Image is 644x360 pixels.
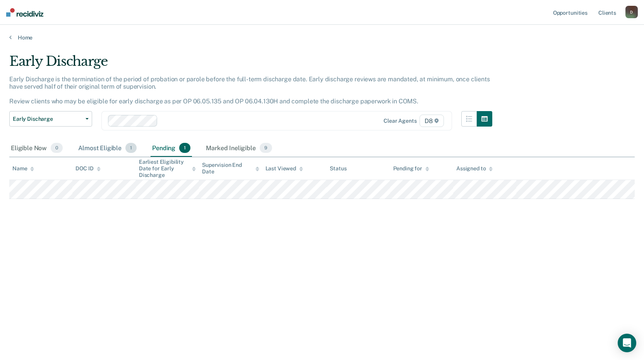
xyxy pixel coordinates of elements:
[13,116,82,122] span: Early Discharge
[6,8,43,17] img: Recidiviz
[9,111,92,127] button: Early Discharge
[9,75,490,105] p: Early Discharge is the termination of the period of probation or parole before the full-term disc...
[77,140,138,157] div: Almost Eligible1
[9,140,64,157] div: Eligible Now0
[51,143,63,153] span: 0
[125,143,137,153] span: 1
[204,140,274,157] div: Marked Ineligible9
[12,165,34,172] div: Name
[393,165,429,172] div: Pending for
[9,34,635,41] a: Home
[456,165,493,172] div: Assigned to
[9,53,492,75] div: Early Discharge
[265,165,303,172] div: Last Viewed
[151,140,192,157] div: Pending1
[179,143,190,153] span: 1
[139,159,196,178] div: Earliest Eligibility Date for Early Discharge
[75,165,100,172] div: DOC ID
[384,118,416,124] div: Clear agents
[420,115,444,127] span: D8
[618,334,636,352] div: Open Intercom Messenger
[202,162,259,175] div: Supervision End Date
[330,165,346,172] div: Status
[260,143,272,153] span: 9
[625,6,638,18] button: D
